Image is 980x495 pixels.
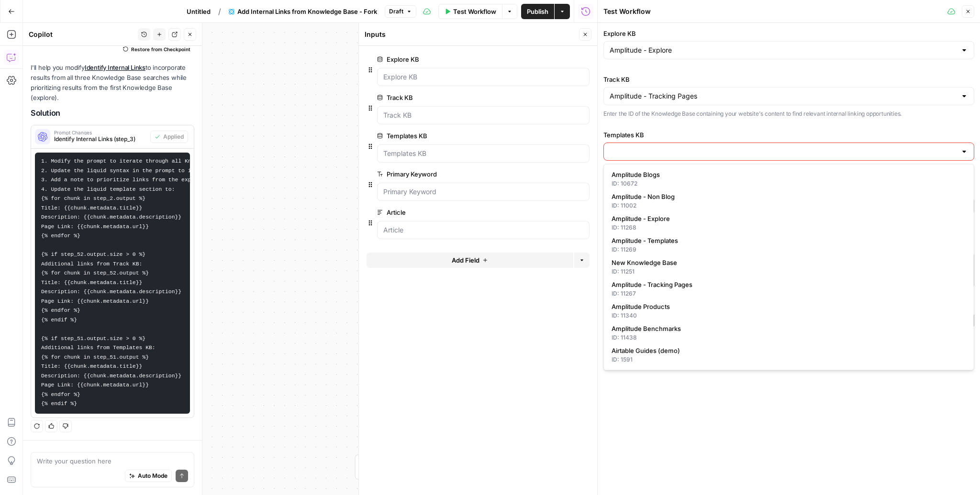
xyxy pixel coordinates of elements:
[612,214,962,223] span: Amplitude - Explore
[150,131,188,143] button: Applied
[367,253,573,268] button: Add Field
[612,289,966,298] div: ID: 11267
[119,44,194,55] button: Restore from Checkpoint
[377,208,535,217] label: Article
[385,5,416,18] button: Draft
[527,7,548,16] span: Publish
[54,135,146,143] span: Identify Internal Links (step_3)
[377,131,535,141] label: Templates KB
[383,72,583,82] input: Explore KB
[453,7,496,16] span: Test Workflow
[138,472,167,480] span: Auto Mode
[612,245,966,254] div: ID: 11269
[612,201,966,210] div: ID: 11002
[389,7,403,16] span: Draft
[612,280,962,289] span: Amplitude - Tracking Pages
[377,93,535,102] label: Track KB
[603,29,974,38] label: Explore KB
[29,30,135,39] div: Copilot
[31,63,194,103] p: I'll help you modify to incorporate results from all three Knowledge Base searches while prioriti...
[603,165,974,173] div: Can't be blank
[131,45,190,53] span: Restore from Checkpoint
[612,333,966,342] div: ID: 11438
[452,255,479,265] span: Add Field
[612,258,962,267] span: New Knowledge Base
[377,55,535,64] label: Explore KB
[603,130,974,140] label: Templates KB
[383,187,583,197] input: Primary Keyword
[85,64,145,71] a: Identify Internal Links
[125,470,172,482] button: Auto Mode
[377,169,535,179] label: Primary Keyword
[612,355,966,364] div: ID: 1591
[612,179,966,188] div: ID: 10672
[612,346,962,355] span: Airtable Guides (demo)
[31,109,194,118] h2: Solution
[383,225,583,235] input: Article
[163,132,184,141] span: Applied
[610,45,957,55] input: Amplitude - Explore
[610,91,957,101] input: Amplitude - Tracking Pages
[612,311,966,320] div: ID: 11340
[54,130,146,135] span: Prompt Changes
[383,110,583,120] input: Track KB
[603,109,974,119] p: Enter the ID of the Knowledge Base containing your website's content to find relevant internal li...
[365,30,576,39] div: Inputs
[603,75,974,84] label: Track KB
[612,192,962,201] span: Amplitude - Non Blog
[612,302,962,311] span: Amplitude Products
[612,324,962,333] span: Amplitude Benchmarks
[612,267,966,276] div: ID: 11251
[181,4,216,19] button: Untitled
[223,4,383,19] button: Add Internal Links from Knowledge Base - Fork
[438,4,502,19] button: Test Workflow
[383,149,583,158] input: Templates KB
[521,4,554,19] button: Publish
[612,170,962,179] span: Amplitude Blogs
[612,236,962,245] span: Amplitude - Templates
[612,223,966,232] div: ID: 11268
[41,158,361,407] code: 1. Modify the prompt to iterate through all Knowledge Base results, starting with explore KB firs...
[218,6,221,17] span: /
[187,7,211,16] span: Untitled
[237,7,377,16] span: Add Internal Links from Knowledge Base - Fork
